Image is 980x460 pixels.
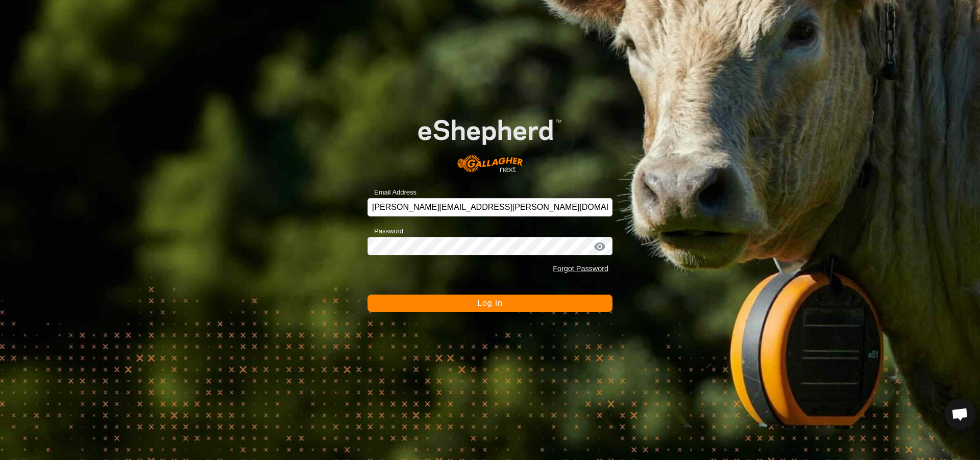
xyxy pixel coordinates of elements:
[477,299,502,307] span: Log In
[367,198,612,216] input: Email Address
[367,187,416,198] label: Email Address
[553,264,608,273] a: Forgot Password
[392,99,588,183] img: E-shepherd Logo
[367,295,612,312] button: Log In
[945,399,975,429] div: Open chat
[367,226,403,236] label: Password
